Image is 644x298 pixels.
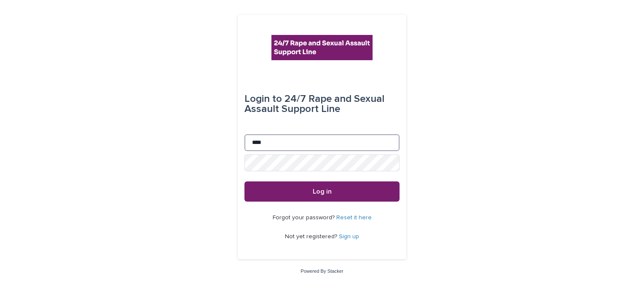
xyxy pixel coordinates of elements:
span: Not yet registered? [285,234,339,239]
img: rhQMoQhaT3yELyF149Cw [271,35,373,60]
a: Reset it here [336,215,372,221]
a: Powered By Stacker [301,269,343,274]
div: 24/7 Rape and Sexual Assault Support Line [244,87,400,121]
span: Log in [313,188,332,195]
span: Login to [244,94,282,104]
button: Log in [244,181,400,202]
span: Forgot your password? [273,215,336,221]
a: Sign up [339,234,359,239]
